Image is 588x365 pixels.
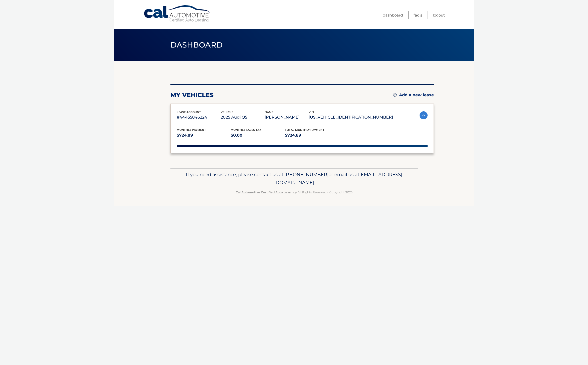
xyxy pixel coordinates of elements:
[221,114,265,121] p: 2025 Audi Q5
[231,132,285,139] p: $0.00
[383,11,403,19] a: Dashboard
[231,128,261,132] span: Monthly sales Tax
[174,190,415,195] p: - All Rights Reserved - Copyright 2025
[284,172,329,177] span: [PHONE_NUMBER]
[285,132,339,139] p: $724.89
[174,171,415,187] p: If you need assistance, please contact us at: or email us at
[309,110,314,114] span: vin
[265,110,273,114] span: name
[414,11,422,19] a: FAQ's
[170,40,223,50] span: Dashboard
[274,172,402,185] span: [EMAIL_ADDRESS][DOMAIN_NAME]
[177,114,221,121] p: #44455846224
[309,114,393,121] p: [US_VEHICLE_IDENTIFICATION_NUMBER]
[221,110,233,114] span: vehicle
[393,93,434,98] a: Add a new lease
[265,114,309,121] p: [PERSON_NAME]
[420,111,428,119] img: accordion-active.svg
[143,5,211,23] a: Cal Automotive
[177,132,231,139] p: $724.89
[433,11,445,19] a: Logout
[393,93,397,97] img: add.svg
[236,190,296,194] strong: Cal Automotive Certified Auto Leasing
[177,128,206,132] span: Monthly Payment
[170,91,214,99] h2: my vehicles
[285,128,324,132] span: Total Monthly Payment
[177,110,201,114] span: lease account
